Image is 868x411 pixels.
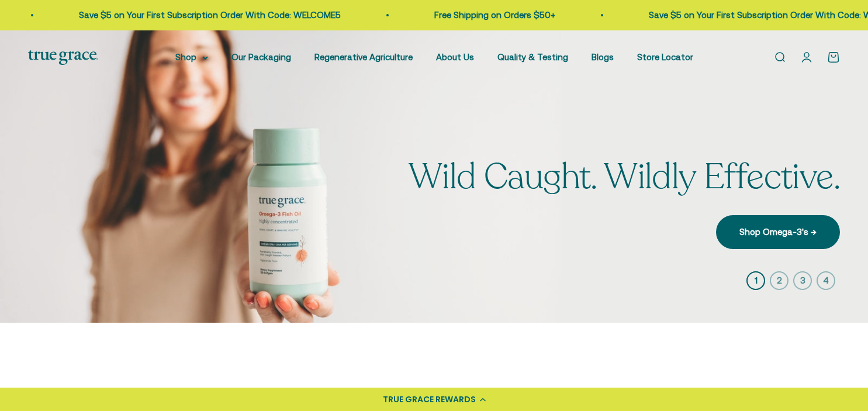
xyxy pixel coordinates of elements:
[383,393,476,406] div: TRUE GRACE REWARDS
[746,271,765,290] button: 1
[433,10,554,20] a: Free Shipping on Orders $50+
[314,52,413,62] a: Regenerative Agriculture
[716,215,840,249] a: Shop Omega-3's →
[793,271,812,290] button: 3
[770,271,789,290] button: 2
[592,52,614,62] a: Blogs
[175,50,208,64] summary: Shop
[436,52,474,62] a: About Us
[817,271,835,290] button: 4
[637,52,693,62] a: Store Locator
[497,52,568,62] a: Quality & Testing
[409,153,840,201] split-lines: Wild Caught. Wildly Effective.
[77,8,339,22] p: Save $5 on Your First Subscription Order With Code: WELCOME5
[231,52,291,62] a: Our Packaging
